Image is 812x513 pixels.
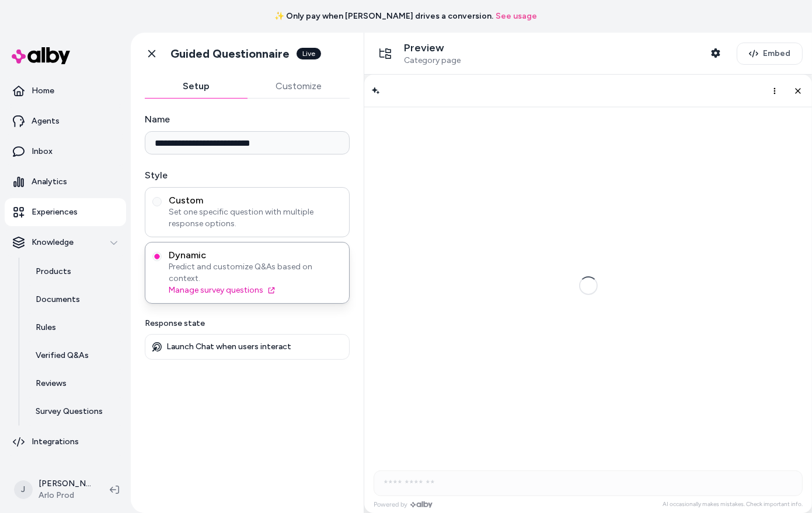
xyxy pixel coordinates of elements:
a: Survey Questions [24,398,126,426]
a: Home [5,77,126,105]
p: Experiences [32,206,78,218]
button: Setup [145,75,248,98]
a: Rules [24,314,126,342]
a: Verified Q&As [24,342,126,370]
span: Category page [404,55,461,66]
p: Response state [145,318,350,329]
a: Reviews [24,370,126,398]
span: Predict and customize Q&As based on context. [169,261,342,284]
p: Analytics [32,176,67,188]
a: See usage [496,10,538,22]
a: Manage survey questions [169,284,342,296]
label: Style [145,168,350,182]
p: Survey Questions [36,406,103,417]
p: Knowledge [32,237,74,248]
span: Embed [763,48,790,59]
a: Integrations [5,428,126,456]
span: J [14,480,33,499]
a: Agents [5,107,126,135]
a: Experiences [5,198,126,226]
span: Arlo Prod [39,490,91,501]
label: Name [145,113,350,127]
button: DynamicPredict and customize Q&As based on context.Manage survey questions [152,252,162,261]
a: Products [24,258,126,286]
span: Dynamic [169,250,342,261]
span: Custom [169,195,342,206]
p: Preview [404,41,461,55]
a: Documents [24,286,126,314]
p: Launch Chat when users interact [166,342,291,352]
p: Integrations [32,436,79,448]
p: Documents [36,294,80,305]
button: J[PERSON_NAME]Arlo Prod [7,471,100,508]
p: [PERSON_NAME] [39,478,91,490]
p: Agents [32,115,60,127]
button: Customize [248,75,350,98]
button: Embed [737,43,803,65]
p: Reviews [36,378,67,389]
p: Rules [36,322,56,333]
span: ✨ Only pay when [PERSON_NAME] drives a conversion. [275,10,494,22]
div: Live [297,48,321,59]
h1: Guided Questionnaire [170,47,290,61]
p: Inbox [32,146,53,157]
span: Set one specific question with multiple response options. [169,206,342,230]
a: Analytics [5,168,126,196]
p: Products [36,266,71,277]
p: Verified Q&As [36,350,89,361]
button: CustomSet one specific question with multiple response options. [152,197,162,206]
p: Home [32,85,54,97]
button: Knowledge [5,229,126,256]
img: alby Logo [12,47,70,64]
a: Inbox [5,138,126,166]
